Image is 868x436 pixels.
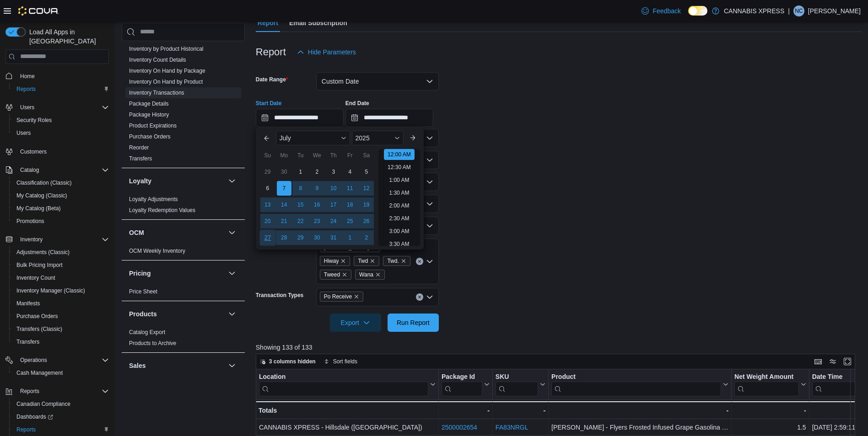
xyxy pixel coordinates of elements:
span: July [280,134,291,142]
a: Reports [13,84,39,95]
button: Sort fields [320,356,361,367]
span: Report [258,14,278,32]
li: 1:30 AM [385,187,413,198]
li: 3:30 AM [385,239,413,250]
a: Users [13,128,34,138]
a: Purchase Orders [129,133,171,140]
button: My Catalog (Classic) [9,189,113,202]
span: NC [795,5,803,16]
button: Hide Parameters [293,43,360,61]
span: Inventory Manager (Classic) [16,287,85,294]
span: Twd. [387,256,399,266]
span: Run Report [397,318,430,327]
span: Package History [129,111,169,118]
span: Inventory Count Details [129,56,186,64]
a: Cash Management [13,367,66,378]
span: Security Roles [16,117,52,124]
div: Button. Open the month selector. July is currently selected. [276,131,350,145]
h3: Report [256,47,286,58]
input: Dark Mode [688,6,707,16]
span: Bulk Pricing Import [16,261,63,269]
div: OCM [122,245,245,260]
button: Classification (Classic) [9,176,113,189]
div: day-22 [293,214,308,229]
button: Loyalty [129,176,225,186]
label: Start Date [256,100,282,107]
span: 2025 [356,134,370,142]
a: Products to Archive [129,340,176,346]
span: Inventory [16,234,109,245]
span: Canadian Compliance [13,399,109,409]
div: day-12 [359,181,374,196]
span: Security Roles [13,115,109,126]
div: Totals [259,405,436,416]
span: Loyalty Adjustments [129,196,178,203]
span: Export [335,314,376,332]
button: Users [2,101,113,114]
span: My Catalog (Beta) [16,205,61,212]
button: Custom Date [316,72,439,90]
div: day-5 [359,165,374,179]
span: Operations [20,356,47,364]
button: Pricing [129,269,225,278]
p: CANNABIS XPRESS [724,5,784,16]
a: Classification (Classic) [13,177,75,188]
button: Products [226,308,237,319]
div: day-17 [326,197,341,212]
div: SKU [496,372,538,381]
span: Hiway [324,256,339,266]
span: Tweed [320,270,351,280]
span: Reports [20,388,39,395]
span: Users [13,128,109,138]
div: day-26 [359,214,374,229]
a: Purchase Orders [13,311,62,322]
div: Products [122,327,245,352]
button: Catalog [16,165,43,175]
button: OCM [129,228,225,237]
button: Remove Tweed from selection in this group [342,272,347,277]
button: Run Report [388,314,439,332]
div: We [310,148,324,163]
span: Inventory by Product Historical [129,45,204,53]
button: Inventory Manager (Classic) [9,284,113,297]
span: Dashboards [13,411,109,422]
h3: Sales [129,361,146,370]
a: Inventory Count Details [129,57,186,63]
span: Reports [13,424,109,435]
span: My Catalog (Classic) [13,190,109,201]
span: Twd. [383,256,410,266]
span: Loyalty Redemption Values [129,207,195,214]
a: Transfers [13,336,43,347]
button: Sales [226,360,237,371]
span: Po Receive [320,292,363,302]
div: Location [259,372,428,396]
div: day-8 [293,181,308,196]
div: Net Weight Amount [734,372,799,396]
span: Inventory Count [16,274,55,282]
button: Previous Month [259,131,274,145]
span: Dashboards [16,413,53,420]
button: Transfers [9,335,113,348]
button: Keyboard shortcuts [813,356,824,367]
span: Reports [13,84,109,95]
span: Inventory On Hand by Package [129,67,205,74]
div: Loyalty [122,194,245,219]
span: Price Sheet [129,288,157,295]
button: Reports [16,386,43,397]
span: Manifests [16,300,40,307]
button: Reports [2,385,113,398]
div: day-23 [310,214,324,229]
span: Reports [16,85,36,93]
a: Transfers (Classic) [13,324,66,335]
button: Home [2,69,113,83]
div: day-31 [326,230,341,245]
div: day-29 [293,230,308,245]
div: - [442,405,490,416]
span: My Catalog (Classic) [16,192,67,199]
a: Feedback [638,2,684,20]
a: Adjustments (Classic) [13,247,73,258]
a: Reports [13,424,39,435]
h3: Products [129,309,157,319]
button: Open list of options [426,200,433,207]
span: Reorder [129,144,149,151]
